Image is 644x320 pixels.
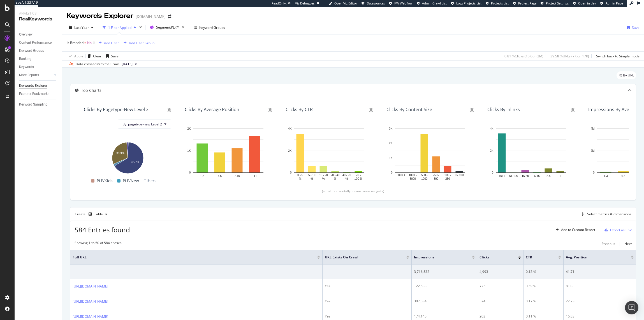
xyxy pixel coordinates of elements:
[96,39,119,46] button: Add Filter
[566,255,622,260] span: Avg. Position
[19,83,47,89] div: Keywords Explorer
[397,174,406,177] text: 5000 +
[131,161,139,164] text: 65.7%
[389,157,393,160] text: 1K
[187,149,191,152] text: 1K
[121,39,154,46] button: Add Filter Group
[594,52,640,60] button: Switch back to Simple mode
[490,127,494,130] text: 4K
[19,16,57,22] div: RealKeywords
[136,14,166,19] div: [DOMAIN_NAME]
[578,1,596,5] span: Open in dev
[325,299,409,304] div: Yes
[534,174,540,177] text: 6-15
[504,54,543,59] div: 0.81 % Clicks ( 15K on 2M )
[19,83,58,89] a: Keywords Explorer
[19,56,58,62] a: Ranking
[218,174,222,177] text: 4-6
[19,72,39,78] div: More Reports
[421,174,428,177] text: 500 -
[199,25,225,30] div: Keyword Groups
[600,1,623,6] a: Admin Page
[97,177,113,184] span: PLP/Kids
[297,174,303,177] text: 0 - 5
[308,174,316,177] text: 5 - 10
[422,1,447,5] span: Admin Crawl List
[290,171,292,174] text: 0
[479,299,521,304] div: 524
[286,107,313,112] div: Clicks By CTR
[74,54,83,59] div: Apply
[268,108,272,112] div: bug
[19,56,31,62] div: Ranking
[355,177,362,180] text: 100 %
[19,64,58,70] a: Keywords
[487,107,520,112] div: Clicks By Inlinks
[433,174,439,177] text: 250 -
[19,40,52,46] div: Content Performance
[559,174,561,177] text: 1
[84,139,171,174] svg: A chart.
[141,177,162,184] span: Others...
[566,284,634,289] div: 8.03
[624,241,632,246] div: Next
[571,108,575,112] div: bug
[75,240,122,247] div: Showing 1 to 50 of 584 entries
[73,284,108,289] a: [URL][DOMAIN_NAME]
[76,62,119,67] div: Data crossed with the Crawl
[118,120,171,129] button: By: pagetype-new Level 2
[19,102,58,108] a: Keyword Sampling
[319,174,328,177] text: 10 - 20
[84,40,86,45] span: =
[19,102,48,108] div: Keyword Sampling
[409,174,417,177] text: 1000 -
[456,1,481,5] span: Logs Projects List
[617,71,636,79] div: legacy label
[566,299,634,304] div: 22.23
[19,40,58,46] a: Content Performance
[167,108,171,112] div: bug
[389,127,393,130] text: 3K
[87,39,92,47] span: No
[122,122,162,127] span: By: pagetype-new Level 2
[75,225,130,234] span: 584 Entries found
[591,127,595,130] text: 4M
[67,23,96,32] button: Last Year
[84,107,149,112] div: Clicks By pagetype-new Level 2
[518,1,536,5] span: Project Page
[602,241,615,246] div: Previous
[553,225,595,234] button: Add to Custom Report
[624,240,632,247] button: Next
[606,1,623,5] span: Admin Page
[479,314,521,319] div: 203
[185,126,272,181] svg: A chart.
[77,189,629,193] div: (scroll horizontally to see more widgets)
[604,174,608,177] text: 1-3
[19,72,52,78] a: More Reports
[94,212,103,216] div: Table
[487,126,575,181] svg: A chart.
[86,210,110,219] button: Table
[434,177,438,180] text: 500
[470,108,474,112] div: bug
[85,52,101,60] button: Clear
[288,127,292,130] text: 4K
[75,210,110,219] div: Create
[185,107,239,112] div: Clicks By Average Position
[391,171,393,174] text: 0
[19,11,57,16] div: Analytics
[414,284,475,289] div: 122,533
[479,269,521,274] div: 4,993
[491,1,509,5] span: Projects List
[19,32,33,38] div: Overview
[73,255,309,260] span: Full URL
[550,54,589,59] div: 39.58 % URLs ( 7K on 17K )
[573,1,596,6] a: Open in dev
[541,1,569,6] a: Project Settings
[331,174,340,177] text: 20 - 40
[191,23,227,32] button: Keyword Groups
[522,174,529,177] text: 16-50
[108,25,131,30] div: 1 Filter Applied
